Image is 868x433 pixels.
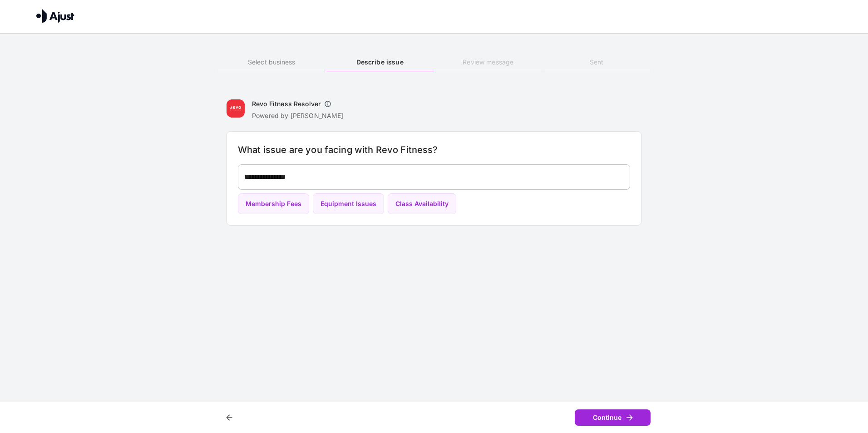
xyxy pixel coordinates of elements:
[252,99,321,108] h6: Revo Fitness Resolver
[575,409,651,426] button: Continue
[434,57,542,67] h6: Review message
[326,57,434,67] h6: Describe issue
[252,111,344,120] p: Powered by [PERSON_NAME]
[238,193,309,215] button: Membership Fees
[388,193,456,215] button: Class Availability
[238,143,630,157] h6: What issue are you facing with Revo Fitness?
[36,9,74,23] img: Ajust
[217,57,325,67] h6: Select business
[227,99,245,118] img: Revo Fitness
[313,193,384,215] button: Equipment Issues
[542,57,651,67] h6: Sent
